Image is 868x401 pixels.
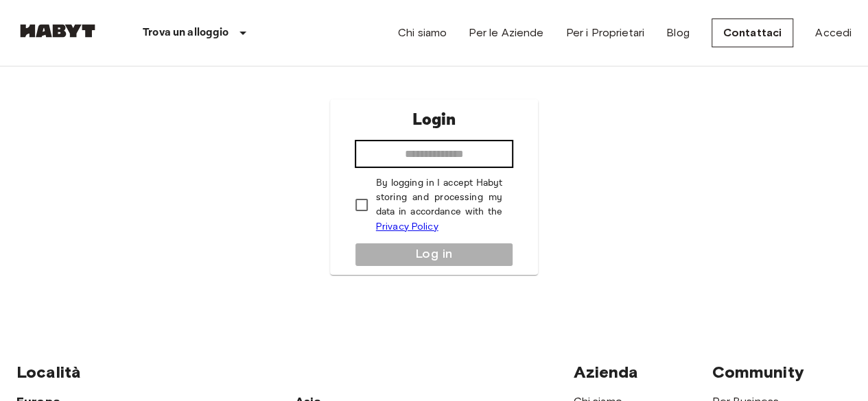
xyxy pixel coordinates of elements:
[412,108,456,132] p: Login
[565,25,644,41] a: Per i Proprietari
[815,25,852,41] a: Accedi
[712,362,804,382] span: Community
[16,24,99,38] img: Habyt
[573,362,638,382] span: Azienda
[376,221,438,232] a: Privacy Policy
[712,19,794,47] a: Contattaci
[469,25,543,41] a: Per le Aziende
[376,176,503,234] p: By logging in I accept Habyt storing and processing my data in accordance with the
[16,362,81,382] span: Località
[143,25,229,41] p: Trova un alloggio
[398,25,447,41] a: Chi siamo
[666,25,690,41] a: Blog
